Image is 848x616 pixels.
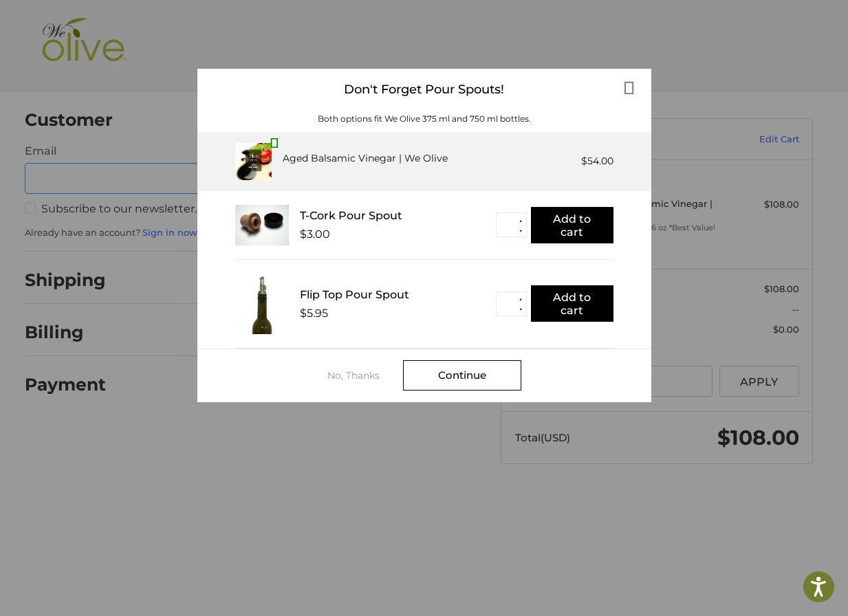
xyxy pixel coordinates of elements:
button: Add to cart [531,285,613,322]
img: FTPS_bottle__43406.1705089544.233.225.jpg [235,274,289,334]
img: T_Cork__22625.1711686153.233.225.jpg [235,205,289,245]
div: Flip Top Pour Spout [300,288,496,301]
div: T-Cork Pour Spout [300,209,496,222]
button: Open LiveChat chat widget [158,18,175,34]
button: ▼ [516,305,526,315]
div: Both options fit We Olive 375 ml and 750 ml bottles. [197,113,651,125]
button: ▲ [516,294,526,305]
div: $54.00 [581,154,613,168]
div: Continue [403,360,521,390]
div: $5.95 [300,307,328,320]
button: ▲ [516,215,526,225]
button: Add to cart [531,207,613,243]
div: Don't Forget Pour Spouts! [197,69,651,111]
div: No, Thanks [327,370,403,381]
p: We're away right now. Please check back later! [19,21,155,32]
button: ▼ [516,225,526,236]
div: Aged Balsamic Vinegar | We Olive [283,151,448,166]
div: $3.00 [300,228,330,241]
